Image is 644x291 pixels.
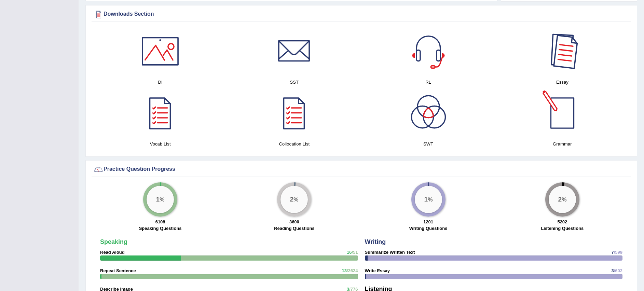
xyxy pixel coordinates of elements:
[97,140,224,148] h4: Vocab List
[549,186,576,213] div: %
[274,225,314,232] label: Reading Questions
[156,196,160,203] big: 1
[280,186,308,213] div: %
[365,238,386,245] strong: Writing
[139,225,182,232] label: Speaking Questions
[147,186,174,213] div: %
[231,140,358,148] h4: Collocation List
[93,9,629,19] div: Downloads Section
[365,79,492,86] h4: RL
[611,268,614,273] span: 3
[614,268,622,273] span: /602
[352,250,358,255] span: /51
[155,219,165,224] strong: 6108
[365,268,390,273] strong: Write Essay
[289,219,299,224] strong: 3600
[290,196,294,203] big: 2
[365,140,492,148] h4: SWT
[611,250,614,255] span: 7
[557,219,567,224] strong: 5202
[499,140,626,148] h4: Grammar
[347,268,358,273] span: /2624
[93,164,629,175] div: Practice Question Progress
[100,250,125,255] strong: Read Aloud
[415,186,442,213] div: %
[409,225,448,232] label: Writing Questions
[499,79,626,86] h4: Essay
[424,196,428,203] big: 1
[231,79,358,86] h4: SST
[100,268,136,273] strong: Repeat Sentence
[97,79,224,86] h4: DI
[558,196,562,203] big: 2
[100,238,127,245] strong: Speaking
[347,250,352,255] span: 16
[614,250,622,255] span: /599
[342,268,346,273] span: 13
[541,225,584,232] label: Listening Questions
[423,219,433,224] strong: 1201
[365,250,415,255] strong: Summarize Written Text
